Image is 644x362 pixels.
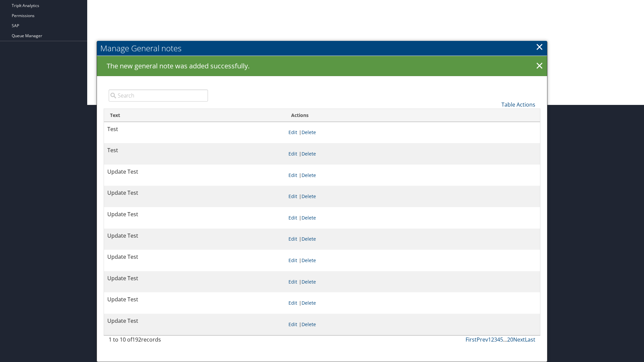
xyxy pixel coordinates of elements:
[285,229,540,250] td: |
[534,59,545,73] a: ×
[285,314,540,335] td: |
[536,40,543,53] a: ×
[132,336,141,343] span: 192
[503,336,507,343] span: …
[285,186,540,207] td: |
[107,253,282,261] p: Update Test
[285,207,540,229] td: |
[302,257,316,263] a: Delete
[285,292,540,314] td: |
[302,300,316,306] a: Delete
[488,336,491,343] a: 1
[302,215,316,221] a: Delete
[501,101,535,108] a: Table Actions
[288,172,297,178] a: Edit
[107,295,282,304] p: Update Test
[500,336,503,343] a: 5
[107,274,282,283] p: Update Test
[107,189,282,197] p: Update Test
[107,210,282,219] p: Update Test
[285,109,540,122] th: Actions
[302,150,316,157] a: Delete
[285,271,540,293] td: |
[288,129,297,135] a: Edit
[109,89,208,102] input: Search
[107,232,282,240] p: Update Test
[288,279,297,285] a: Edit
[288,321,297,327] a: Edit
[302,279,316,285] a: Delete
[109,336,208,347] div: 1 to 10 of records
[302,172,316,178] a: Delete
[302,236,316,242] a: Delete
[97,56,547,76] div: The new general note was added successfully.
[288,300,297,306] a: Edit
[302,193,316,199] a: Delete
[288,193,297,199] a: Edit
[107,146,282,155] p: Test
[288,257,297,263] a: Edit
[285,165,540,186] td: |
[104,109,285,122] th: Text
[107,317,282,325] p: Update Test
[477,336,488,343] a: Prev
[97,41,547,56] h2: Manage General notes
[466,336,477,343] a: First
[497,336,500,343] a: 4
[302,321,316,327] a: Delete
[285,122,540,143] td: |
[494,336,497,343] a: 3
[507,336,513,343] a: 20
[285,143,540,165] td: |
[288,215,297,221] a: Edit
[525,336,535,343] a: Last
[285,250,540,271] td: |
[288,150,297,157] a: Edit
[107,125,282,134] p: Test
[288,236,297,242] a: Edit
[513,336,525,343] a: Next
[107,168,282,176] p: Update Test
[491,336,494,343] a: 2
[302,129,316,135] a: Delete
